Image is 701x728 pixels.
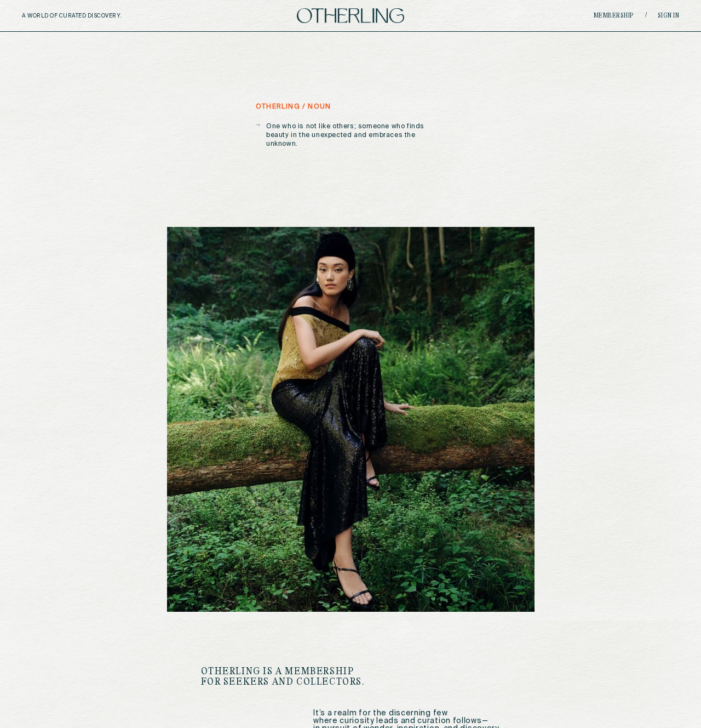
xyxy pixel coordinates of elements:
[645,12,647,20] span: /
[22,13,169,19] h5: A WORLD OF CURATED DISCOVERY.
[201,667,376,687] h1: Otherling is a membership for seekers and collectors.
[167,227,535,612] img: image
[594,13,634,19] a: Membership
[297,8,404,23] img: logo
[658,13,680,19] a: Sign in
[256,103,331,111] h5: otherling / noun
[266,122,445,149] p: One who is not like others; someone who finds beauty in the unexpected and embraces the unknown.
